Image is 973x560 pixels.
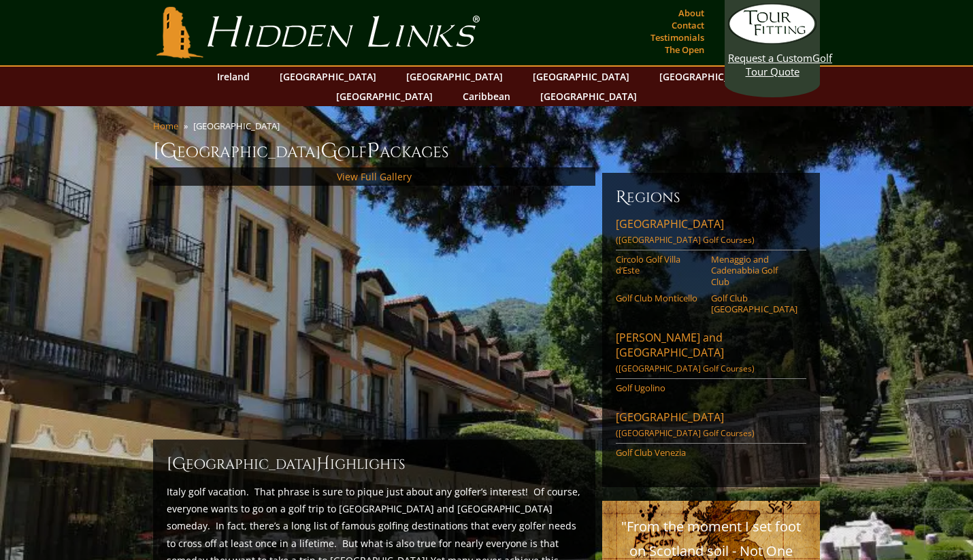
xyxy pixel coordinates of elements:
a: Golf Ugolino [616,382,702,393]
a: [GEOGRAPHIC_DATA] [399,67,510,86]
span: P [367,137,380,165]
a: Testimonials [647,28,708,47]
a: Caribbean [456,86,517,106]
a: Request a CustomGolf Tour Quote [728,3,817,78]
a: [GEOGRAPHIC_DATA] [329,86,440,106]
h1: [GEOGRAPHIC_DATA] olf ackages [153,137,820,165]
a: Circolo Golf Villa d’Este [616,254,702,276]
a: [GEOGRAPHIC_DATA] [273,67,383,86]
span: G [320,137,337,165]
a: Ireland [210,67,257,86]
a: View Full Gallery [337,170,412,183]
a: Golf Club Monticello [616,293,702,303]
a: [GEOGRAPHIC_DATA] [526,67,636,86]
span: ([GEOGRAPHIC_DATA] Golf Courses) [616,234,755,246]
a: Home [153,120,178,132]
a: [GEOGRAPHIC_DATA]([GEOGRAPHIC_DATA] Golf Courses) [616,410,806,444]
h2: [GEOGRAPHIC_DATA] ighlights [167,453,582,475]
li: [GEOGRAPHIC_DATA] [193,120,285,132]
a: Contact [668,16,708,35]
a: About [675,3,708,22]
span: Request a Custom [728,51,812,65]
a: [PERSON_NAME] and [GEOGRAPHIC_DATA]([GEOGRAPHIC_DATA] Golf Courses) [616,330,806,379]
a: [GEOGRAPHIC_DATA] [533,86,644,106]
a: Golf Club Venezia [616,447,702,458]
span: ([GEOGRAPHIC_DATA] Golf Courses) [616,363,755,374]
span: ([GEOGRAPHIC_DATA] Golf Courses) [616,427,755,439]
a: Golf Club [GEOGRAPHIC_DATA] [711,293,797,315]
a: The Open [661,40,708,59]
a: Menaggio and Cadenabbia Golf Club [711,254,797,287]
a: [GEOGRAPHIC_DATA] [653,67,763,86]
a: [GEOGRAPHIC_DATA]([GEOGRAPHIC_DATA] Golf Courses) [616,216,806,250]
h6: Regions [616,186,806,208]
span: H [316,453,330,475]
